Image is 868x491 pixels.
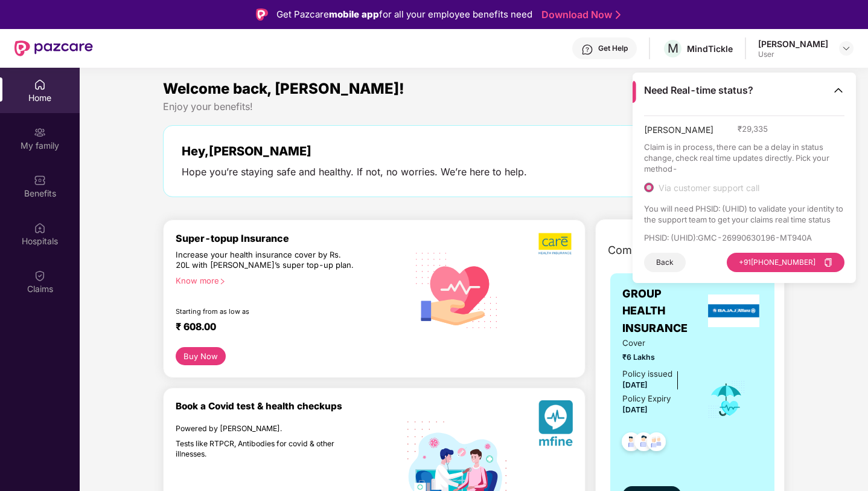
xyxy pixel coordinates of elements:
span: Need Real-time status? [644,84,753,97]
div: User [758,50,828,59]
span: [DATE] [622,380,648,389]
div: Book a Covid test & health checkups [176,400,407,412]
strong: mobile app [329,8,379,20]
img: Logo [256,8,268,21]
img: b5dec4f62d2307b9de63beb79f102df3.png [538,232,573,255]
button: +91[PHONE_NUMBER]copy [727,253,844,272]
span: [DATE] [622,405,648,414]
img: Stroke [616,8,621,21]
span: Via customer support call [654,183,764,193]
div: Super-topup Insurance [176,232,407,244]
div: Policy Expiry [622,392,671,405]
img: svg+xml;base64,PHN2ZyBpZD0iQ2xhaW0iIHhtbG5zPSJodHRwOi8vd3d3LnczLm9yZy8yMDAwL3N2ZyIgd2lkdGg9IjIwIi... [34,270,46,282]
div: Enjoy your benefits! [163,100,785,113]
div: Policy issued [622,368,672,380]
img: svg+xml;base64,PHN2ZyB4bWxucz0iaHR0cDovL3d3dy53My5vcmcvMjAwMC9zdmciIHhtbG5zOnhsaW5rPSJodHRwOi8vd3... [407,239,507,340]
img: svg+xml;base64,PHN2ZyBpZD0iQmVuZWZpdHMiIHhtbG5zPSJodHRwOi8vd3d3LnczLm9yZy8yMDAwL3N2ZyIgd2lkdGg9Ij... [34,174,46,186]
div: Get Pazcare for all your employee benefits need [276,7,532,22]
span: right [219,278,226,285]
img: Toggle Icon [832,84,844,96]
img: svg+xml;base64,PHN2ZyB4bWxucz0iaHR0cDovL3d3dy53My5vcmcvMjAwMC9zdmciIHdpZHRoPSI0OC45NDMiIGhlaWdodD... [629,429,659,458]
span: [PERSON_NAME] [644,123,713,141]
p: PHSID: (UHID) : GMC-26990630196-MT940A [644,232,845,243]
button: Back [644,253,686,272]
img: svg+xml;base64,PHN2ZyB4bWxucz0iaHR0cDovL3d3dy53My5vcmcvMjAwMC9zdmciIHhtbG5zOnhsaW5rPSJodHRwOi8vd3... [538,400,573,450]
div: Get Help [598,44,628,53]
div: Hope you’re staying safe and healthy. If not, no worries. We’re here to help. [182,166,527,178]
img: svg+xml;base64,PHN2ZyB4bWxucz0iaHR0cDovL3d3dy53My5vcmcvMjAwMC9zdmciIHdpZHRoPSI0OC45NDMiIGhlaWdodD... [642,429,671,458]
img: svg+xml;base64,PHN2ZyBpZD0iSGVscC0zMngzMiIgeG1sbnM9Imh0dHA6Ly93d3cudzMub3JnLzIwMDAvc3ZnIiB3aWR0aD... [581,44,593,56]
img: svg+xml;base64,PHN2ZyBpZD0iSG9tZSIgeG1sbnM9Imh0dHA6Ly93d3cudzMub3JnLzIwMDAvc3ZnIiB3aWR0aD0iMjAiIG... [34,79,46,91]
span: ₹ 29,335 [738,123,768,134]
span: GROUP HEALTH INSURANCE [622,285,705,337]
p: Claim is in process, there can be a delay in status change, check real time updates directly. Pic... [644,141,845,174]
div: MindTickle [687,43,733,54]
img: svg+xml;base64,PHN2ZyB3aWR0aD0iMjAiIGhlaWdodD0iMjAiIHZpZXdCb3g9IjAgMCAyMCAyMCIgZmlsbD0ibm9uZSIgeG... [34,126,46,138]
div: Increase your health insurance cover by Rs. 20L with [PERSON_NAME]’s super top-up plan. [176,250,356,271]
img: svg+xml;base64,PHN2ZyB4bWxucz0iaHR0cDovL3d3dy53My5vcmcvMjAwMC9zdmciIHdpZHRoPSI0OC45NDMiIGhlaWdodD... [616,429,646,458]
span: M [668,41,678,56]
span: copy [824,258,832,267]
span: Cover [622,337,691,350]
div: Hey, [PERSON_NAME] [182,144,527,158]
span: Welcome back, [PERSON_NAME]! [163,80,404,97]
div: Know more [176,276,400,284]
a: Download Now [541,8,617,21]
img: svg+xml;base64,PHN2ZyBpZD0iSG9zcGl0YWxzIiB4bWxucz0iaHR0cDovL3d3dy53My5vcmcvMjAwMC9zdmciIHdpZHRoPS... [34,222,46,234]
span: Company benefits [608,242,703,259]
img: insurerLogo [708,294,760,327]
span: ₹6 Lakhs [622,351,691,363]
div: ₹ 608.00 [176,320,395,335]
img: icon [707,380,746,420]
div: Starting from as low as [176,307,356,316]
p: You will need PHSID: (UHID) to validate your identity to the support team to get your claims real... [644,203,845,225]
button: Buy Now [176,347,226,365]
div: Tests like RTPCR, Antibodies for covid & other illnesses. [176,439,356,459]
img: svg+xml;base64,PHN2ZyBpZD0iRHJvcGRvd24tMzJ4MzIiIHhtbG5zPSJodHRwOi8vd3d3LnczLm9yZy8yMDAwL3N2ZyIgd2... [841,44,851,53]
div: Powered by [PERSON_NAME]. [176,424,356,434]
img: New Pazcare Logo [14,41,93,56]
div: [PERSON_NAME] [758,38,828,50]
